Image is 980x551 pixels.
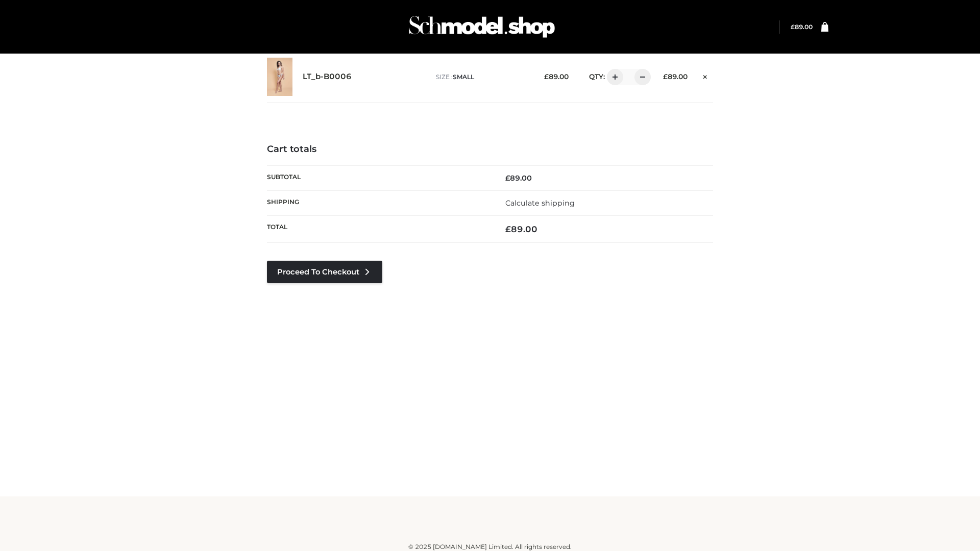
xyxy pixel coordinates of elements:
a: Remove this item [698,69,713,82]
bdi: 89.00 [791,23,813,31]
bdi: 89.00 [663,72,688,81]
span: £ [663,72,668,81]
th: Shipping [267,190,490,215]
img: Schmodel Admin 964 [405,7,558,47]
p: size : [436,72,528,82]
span: £ [791,23,795,31]
a: £89.00 [791,23,813,31]
bdi: 89.00 [505,173,532,183]
a: LT_b-B0006 [303,72,352,82]
bdi: 89.00 [505,224,537,234]
span: £ [505,173,510,183]
img: LT_b-B0006 - SMALL [267,58,292,96]
div: QTY: [579,69,647,85]
span: £ [505,224,511,234]
span: SMALL [453,73,474,81]
a: Proceed to Checkout [267,261,382,283]
th: Total [267,216,490,243]
h4: Cart totals [267,144,713,155]
a: Calculate shipping [505,198,575,208]
bdi: 89.00 [544,72,569,81]
th: Subtotal [267,165,490,190]
span: £ [544,72,549,81]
